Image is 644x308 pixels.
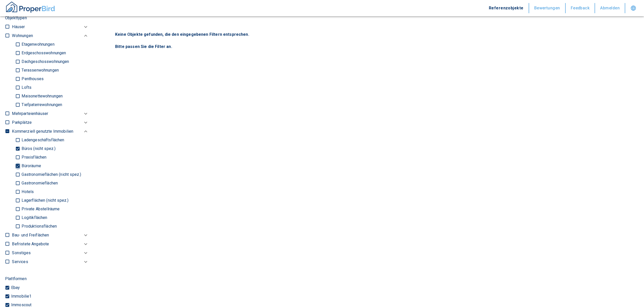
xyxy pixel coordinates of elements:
[12,127,89,136] div: Kommerziell genutzte Immobilien
[20,190,34,194] p: Hotels
[12,259,28,265] p: Services
[20,181,58,185] p: Gastronomieflächen
[20,164,41,168] p: Büroräume
[20,94,63,98] p: Maisonettewohnungen
[12,257,89,266] div: Services
[12,33,33,39] p: Wohnungen
[20,147,56,151] p: Büros (nicht spez.)
[5,1,56,15] button: ProperBird Logo and Home Button
[12,248,89,257] div: Sonstiges
[5,276,27,282] p: Plattformen
[20,42,54,46] p: Etagenwohnungen
[12,119,32,126] p: Parkplätze
[115,31,623,50] p: Keine Objekte gefunden, die den eingegebenen Filtern entsprechen. Bitte passen Sie die Filter an.
[12,231,89,239] div: Bau- und Freiflächen
[12,31,89,40] div: Wohnungen
[20,198,68,202] p: Lagerflächen (nicht spez.)
[20,155,46,159] p: Praxisflächen
[20,103,62,107] p: Tiefpaterrewohnungen
[12,24,25,30] p: Häuser
[20,60,69,64] p: Dachgeschosswohnungen
[12,22,89,31] div: Häuser
[12,241,49,247] p: Befristete Angebote
[10,286,20,290] p: Ebay
[20,173,81,177] p: Gastronomieflächen (nicht spez.)
[12,250,30,256] p: Sonstiges
[12,118,89,127] div: Parkplätze
[20,138,64,142] p: Ladengeschäftsflächen
[12,239,89,248] div: Befristete Angebote
[12,109,89,118] div: Mehrparteienhäuser
[12,128,73,134] p: Kommerziell genutzte Immobilien
[566,3,595,13] button: Feedback
[5,1,56,13] img: ProperBird Logo and Home Button
[10,303,31,307] p: Immoscout
[20,85,31,90] p: Lofts
[20,77,44,81] p: Penthouses
[20,207,60,211] p: Private Abstellräume
[20,224,57,228] p: Produktionsflächen
[12,111,48,117] p: Mehrparteienhäuser
[529,3,566,13] button: Bewertungen
[484,3,529,13] button: Referenzobjekte
[10,294,32,298] p: Immobilie1
[20,68,59,72] p: Terassenwohnungen
[5,15,89,21] p: Objekttypen
[20,216,47,220] p: Logitikflächen
[595,3,625,13] button: Abmelden
[20,51,66,55] p: Erdgeschosswohnungen
[12,232,49,238] p: Bau- und Freiflächen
